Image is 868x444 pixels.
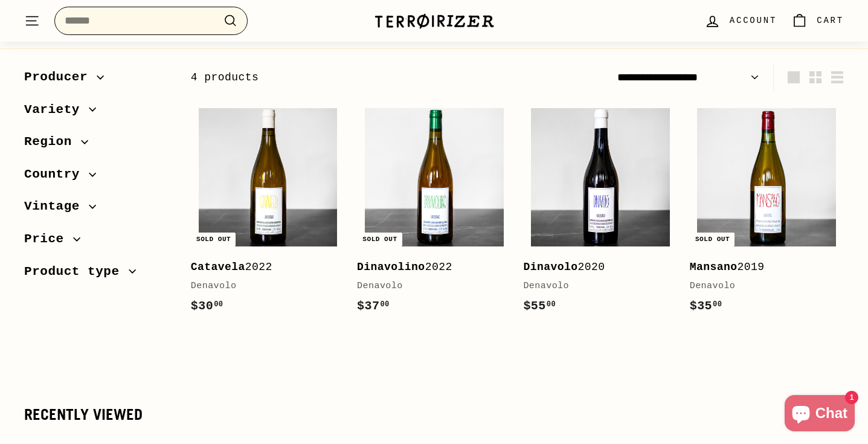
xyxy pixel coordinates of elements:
div: 2022 [357,259,499,276]
div: Denavolo [523,279,665,294]
div: 2019 [690,259,832,276]
button: Vintage [24,193,172,226]
b: Dinavolo [523,261,577,273]
span: Region [24,132,81,152]
span: Vintage [24,196,89,217]
span: Product type [24,262,129,282]
a: Account [697,3,784,39]
div: Sold out [690,233,735,246]
a: Sold out Catavela2022Denavolo [191,100,345,328]
sup: 00 [214,300,223,309]
span: Country [24,164,89,185]
button: Region [24,129,172,161]
div: 2020 [523,259,665,276]
span: Price [24,229,73,249]
button: Country [24,161,172,194]
a: Sold out Dinavolino2022Denavolo [357,100,511,328]
div: 4 products [191,69,518,86]
div: Recently viewed [24,407,844,423]
span: $35 [690,299,722,313]
button: Product type [24,259,172,291]
span: $37 [357,299,390,313]
button: Producer [24,64,172,97]
sup: 00 [547,300,556,309]
sup: 00 [713,300,722,309]
div: Denavolo [191,279,333,294]
button: Price [24,226,172,259]
div: Sold out [358,233,402,246]
b: Catavela [191,261,245,273]
a: Sold out Mansano2019Denavolo [690,100,844,328]
span: Producer [24,67,97,88]
sup: 00 [380,300,389,309]
div: Sold out [191,233,236,246]
span: Variety [24,100,89,120]
span: $30 [191,299,223,313]
div: Denavolo [690,279,832,294]
b: Mansano [690,261,738,273]
inbox-online-store-chat: Shopify online store chat [781,395,858,434]
span: Account [730,14,777,27]
div: Denavolo [357,279,499,294]
button: Variety [24,97,172,129]
div: 2022 [191,259,333,276]
a: Dinavolo2020Denavolo [523,100,677,328]
b: Dinavolino [357,261,425,273]
span: $55 [523,299,556,313]
span: Cart [817,14,844,27]
a: Cart [784,3,851,39]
